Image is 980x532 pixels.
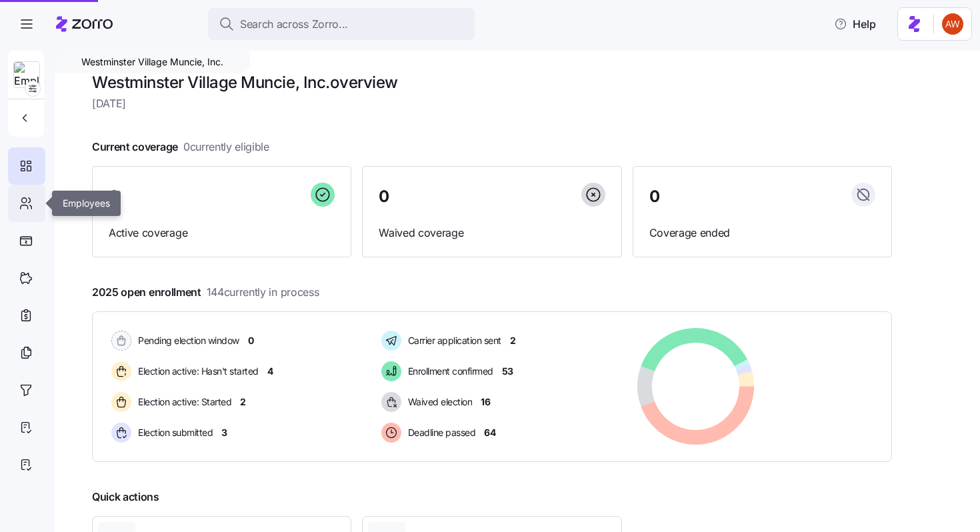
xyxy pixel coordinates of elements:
[92,284,319,301] span: 2025 open enrollment
[823,11,887,37] button: Help
[404,365,493,378] span: Enrollment confirmed
[379,225,605,241] span: Waived coverage
[404,426,476,439] span: Deadline passed
[183,139,269,155] span: 0 currently eligible
[207,284,319,301] span: 144 currently in process
[134,426,213,439] span: Election submitted
[208,8,475,40] button: Search across Zorro...
[510,334,516,347] span: 2
[649,189,660,205] span: 0
[109,189,119,205] span: 0
[404,395,473,409] span: Waived election
[221,426,227,439] span: 3
[404,334,501,347] span: Carrier application sent
[134,395,231,409] span: Election active: Started
[267,365,273,378] span: 4
[379,189,389,205] span: 0
[484,426,495,439] span: 64
[92,489,159,505] span: Quick actions
[92,95,892,112] span: [DATE]
[92,72,892,93] h1: Westminster Village Muncie, Inc. overview
[240,16,348,33] span: Search across Zorro...
[502,365,513,378] span: 53
[14,62,39,89] img: Employer logo
[240,395,246,409] span: 2
[134,334,239,347] span: Pending election window
[481,395,490,409] span: 16
[649,225,875,241] span: Coverage ended
[248,334,254,347] span: 0
[55,51,250,73] div: Westminster Village Muncie, Inc.
[109,225,335,241] span: Active coverage
[134,365,259,378] span: Election active: Hasn't started
[942,13,963,35] img: 3c671664b44671044fa8929adf5007c6
[92,139,269,155] span: Current coverage
[834,16,876,32] span: Help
